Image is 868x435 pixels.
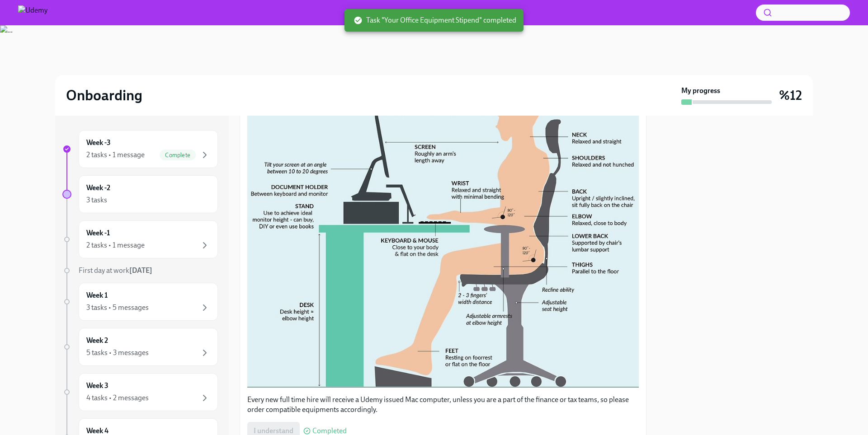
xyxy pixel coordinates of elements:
h2: Onboarding [66,86,142,104]
a: Week 25 tasks • 3 messages [62,328,218,366]
a: Week -23 tasks [62,175,218,213]
div: 2 tasks • 1 message [86,150,145,160]
div: 3 tasks [86,195,107,205]
div: 2 tasks • 1 message [86,240,145,250]
span: Task "Your Office Equipment Stipend" completed [354,15,516,25]
a: Week 13 tasks • 5 messages [62,283,218,321]
h6: Week -1 [86,228,110,238]
a: Week 34 tasks • 2 messages [62,373,218,411]
h6: Week -2 [86,183,110,193]
h6: Week 3 [86,381,108,391]
h3: %12 [779,87,802,103]
div: 3 tasks • 5 messages [86,303,149,313]
img: Udemy [18,5,47,20]
h6: Week 2 [86,336,108,346]
a: Week -12 tasks • 1 message [62,220,218,258]
h6: Week 1 [86,290,108,300]
a: Week -32 tasks • 1 messageComplete [62,130,218,168]
strong: [DATE] [129,266,152,275]
span: Complete [160,152,196,159]
span: Completed [312,427,347,435]
strong: My progress [681,86,720,96]
span: First day at work [79,266,152,275]
div: 4 tasks • 2 messages [86,393,149,403]
button: Zoom image [247,1,639,388]
div: 5 tasks • 3 messages [86,348,149,358]
h6: Week -3 [86,138,111,148]
p: Every new full time hire will receive a Udemy issued Mac computer, unless you are a part of the f... [247,395,639,415]
a: First day at work[DATE] [62,266,218,276]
